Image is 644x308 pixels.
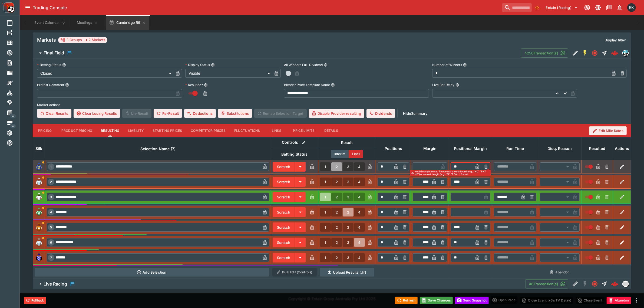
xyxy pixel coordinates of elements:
[633,297,640,304] button: more
[37,63,61,67] p: Betting Status
[543,3,581,12] button: Select Tenant
[35,268,269,277] button: Add Selection
[6,140,22,146] div: Help & Support
[343,162,354,171] button: 3
[611,280,619,288] div: 7a578554-cb68-4b03-a7ba-6609c0c1f91a
[273,192,295,202] button: Scratch
[275,151,313,158] span: Betting Status
[273,162,295,172] button: Scratch
[366,109,395,118] button: Dividends
[331,193,342,201] button: 2
[33,124,57,137] button: Pricing
[319,124,343,137] button: Details
[611,49,619,57] img: logo-cerberus--red.svg
[525,279,568,289] button: 46Transaction(s)
[33,137,45,160] th: Silk
[540,268,580,277] button: Abandon
[538,137,582,160] th: Disq. Reason
[35,253,43,262] img: runner 7
[609,48,620,58] a: 92a70947-87d5-421e-aead-5a3a4f04f635
[349,150,363,158] button: Final
[590,48,600,58] button: Closed
[31,15,69,30] button: Event Calendar
[580,279,590,289] button: SGM Disabled
[154,109,182,118] span: Re-Result
[331,150,349,158] button: Interim
[622,281,629,287] div: liveracing
[44,50,64,56] h6: Final Field
[37,109,71,118] button: Clear Results
[415,171,490,176] span: Invalid margin format. Please use a word-based (e.g., 'HD', 'SHT HD') or numeric length (e.g., '1...
[400,109,431,118] button: HideSummary
[602,36,629,44] button: Display filter
[343,238,354,247] button: 3
[343,223,354,232] button: 3
[185,83,203,87] p: Resulted?
[420,297,453,304] button: Save Changes
[343,193,354,201] button: 3
[354,223,365,232] button: 4
[615,3,625,12] button: Notifications
[611,49,619,57] div: 92a70947-87d5-421e-aead-5a3a4f04f635
[37,37,56,43] h5: Markets
[331,208,342,217] button: 2
[331,223,342,232] button: 2
[273,253,295,263] button: Scratch
[273,222,295,232] button: Scratch
[600,48,609,58] button: Straight
[134,146,181,152] span: Selection Name (7)
[570,48,580,58] button: Edit Detail
[57,124,97,137] button: Product Pricing
[492,137,538,160] th: Run Time
[613,137,631,160] th: Actions
[37,101,627,109] label: Market Actions
[122,109,151,118] span: Un-Result
[148,124,186,137] button: Starting Prices
[343,253,354,262] button: 3
[376,137,411,160] th: Positions
[521,48,568,58] button: 4250Transaction(s)
[320,178,331,186] button: 1
[33,5,500,11] div: Trading Console
[211,63,215,67] button: Display Status
[320,208,331,217] button: 1
[74,109,120,118] button: Clear Losing Results
[449,137,492,160] th: Positional Margin
[23,3,33,12] button: open drawer
[24,297,46,304] button: Rollback
[354,178,365,186] button: 4
[354,208,365,217] button: 4
[49,225,53,229] span: 5
[6,70,22,76] div: Template Search
[185,63,210,67] p: Display Status
[331,162,342,171] button: 2
[463,63,467,67] button: Number of Winners
[204,83,208,87] button: Resulted?
[320,253,331,262] button: 1
[324,63,328,67] button: All Winners Full-Dividend
[284,63,323,67] p: All Winners Full-Dividend
[570,279,580,289] button: Edit Detail
[611,280,619,288] img: logo-cerberus--red.svg
[354,162,365,171] button: 4
[623,50,629,56] img: hrnz
[44,281,67,287] h6: Live Racing
[354,238,365,247] button: 4
[491,296,518,304] div: split button
[343,178,354,186] button: 3
[411,137,449,160] th: Margin
[60,37,105,43] div: 2 Groups 2 Markets
[607,297,631,304] button: Abandon
[49,241,53,244] span: 6
[6,90,22,96] div: Categories
[184,109,216,118] button: Deductions
[395,297,418,304] button: Refresh
[331,178,342,186] button: 2
[6,110,22,116] div: Management
[502,3,532,12] input: search
[455,297,489,304] button: Send Snapshot
[354,253,365,262] button: 4
[273,177,295,187] button: Scratch
[35,208,43,217] img: runner 4
[2,1,15,14] img: PriceKinetics Logo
